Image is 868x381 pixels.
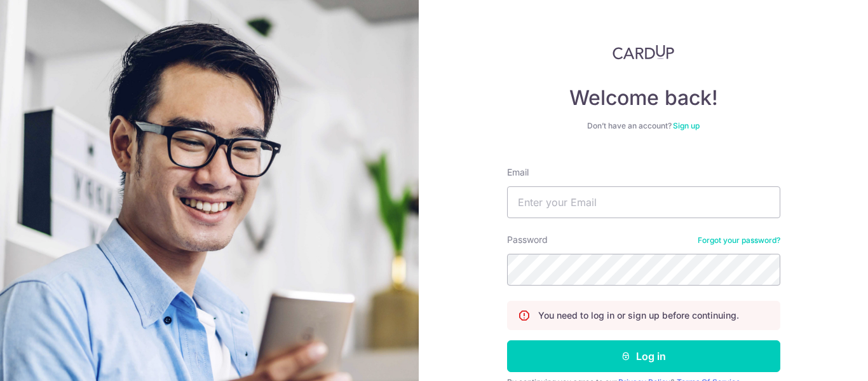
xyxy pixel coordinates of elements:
[538,309,739,322] p: You need to log in or sign up before continuing.
[507,85,780,111] h4: Welcome back!
[673,121,700,130] a: Sign up
[613,45,675,60] img: CardUp Logo
[507,233,548,246] label: Password
[507,186,780,218] input: Enter your Email
[507,166,529,179] label: Email
[698,235,780,246] a: Forgot your password?
[507,340,780,372] button: Log in
[507,121,780,131] div: Don’t have an account?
